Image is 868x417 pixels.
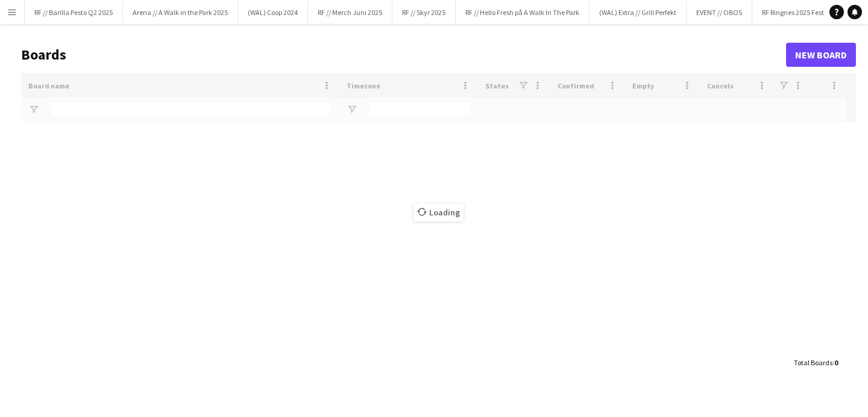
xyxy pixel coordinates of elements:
button: (WAL) Extra // Grill Perfekt [590,1,687,24]
div: : [794,351,838,374]
span: Loading [414,203,464,221]
button: RF // Barilla Pesto Q2 2025 [25,1,123,24]
button: EVENT // OBOS [687,1,752,24]
button: RF // Hello Fresh på A Walk In The Park [456,1,590,24]
a: New Board [786,43,856,67]
span: 0 [834,358,838,367]
span: Total Boards [794,358,832,367]
button: RF // Merch Juni 2025 [308,1,392,24]
h1: Boards [21,46,786,64]
button: (WAL) Coop 2024 [238,1,308,24]
button: Arena // A Walk in the Park 2025 [123,1,238,24]
button: RF // Skyr 2025 [392,1,456,24]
